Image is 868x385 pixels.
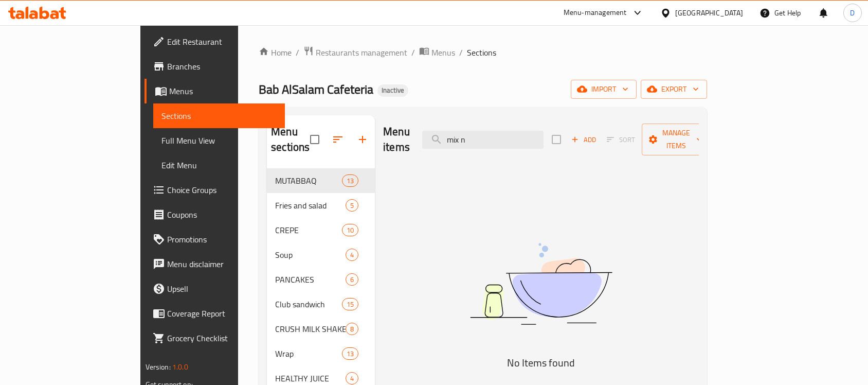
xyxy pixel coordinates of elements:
span: 13 [342,176,358,186]
span: Promotions [167,233,277,246]
span: Soup [275,249,346,261]
span: MUTABBAQ [275,174,342,187]
div: CRUSH MILK SHAKE8 [267,317,375,341]
li: / [411,46,415,59]
span: 5 [346,201,358,211]
button: Add section [350,127,375,152]
a: Grocery Checklist [144,326,285,351]
li: / [459,46,463,59]
div: MUTABBAQ13 [267,168,375,193]
a: Coverage Report [144,301,285,326]
a: Menus [419,46,455,59]
span: Version: [146,360,171,374]
span: PANCAKES [275,273,346,286]
a: Menu disclaimer [144,252,285,276]
span: Grocery Checklist [167,332,277,344]
span: Edit Menu [161,159,277,171]
a: Choice Groups [144,178,285,202]
h5: No Items found [412,355,670,371]
h2: Menu items [383,124,410,155]
div: CREPE10 [267,218,375,242]
span: Edit Restaurant [167,36,277,48]
span: Sections [467,46,496,59]
span: Restaurants management [316,46,407,59]
span: CRUSH MILK SHAKE [275,323,346,335]
span: Menus [169,85,277,97]
button: Manage items [642,124,711,155]
a: Promotions [144,227,285,252]
div: Fries and salad5 [267,193,375,218]
span: 8 [346,324,358,334]
span: Club sandwich [275,298,342,310]
div: Club sandwich15 [267,292,375,317]
span: export [649,83,699,96]
button: export [641,80,707,99]
span: 13 [342,349,358,359]
span: Add [570,134,598,146]
span: Fries and salad [275,199,346,212]
span: Menu disclaimer [167,258,277,270]
a: Coupons [144,202,285,227]
div: Menu-management [564,7,627,19]
h2: Menu sections [271,124,310,155]
span: Choice Groups [167,184,277,196]
img: dish.svg [412,216,670,352]
span: 6 [346,275,358,285]
a: Branches [144,54,285,79]
span: Manage items [650,127,702,152]
span: 4 [346,250,358,260]
span: Upsell [167,283,277,295]
span: Full Menu View [161,134,277,147]
span: Wrap [275,347,342,360]
span: 1.0.0 [172,360,188,374]
div: PANCAKES6 [267,267,375,292]
span: Menus [431,46,455,59]
a: Sections [153,103,285,128]
span: Coupons [167,208,277,221]
span: D [850,7,855,19]
div: Wrap13 [267,341,375,366]
span: Coverage Report [167,307,277,320]
span: Inactive [377,86,408,95]
span: Bab AlSalam Cafeteria [259,78,373,101]
span: 4 [346,374,358,383]
nav: breadcrumb [259,46,707,59]
input: search [422,131,544,149]
span: 15 [342,300,358,309]
a: Menus [144,79,285,103]
div: items [346,323,358,335]
span: Sections [161,110,277,122]
a: Restaurants management [303,46,407,59]
a: Full Menu View [153,128,285,153]
span: Branches [167,60,277,73]
a: Edit Menu [153,153,285,178]
span: Sort sections [325,127,350,152]
span: 10 [342,225,358,235]
span: import [579,83,628,96]
span: HEALTHY JUICE [275,372,346,384]
a: Edit Restaurant [144,29,285,54]
div: [GEOGRAPHIC_DATA] [675,7,743,19]
button: import [571,80,637,99]
a: Upsell [144,276,285,301]
span: CREPE [275,224,342,236]
li: / [296,46,299,59]
button: Add [567,132,600,148]
div: Soup4 [267,242,375,267]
